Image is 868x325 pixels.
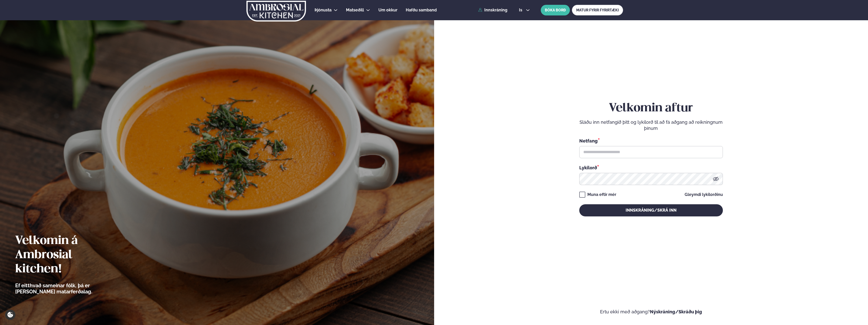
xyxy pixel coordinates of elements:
[15,234,120,276] h2: Velkomin á Ambrosial kitchen!
[378,8,397,12] span: Um okkur
[579,164,723,171] div: Lykilorð
[541,5,570,15] button: BÓKA BORÐ
[579,119,723,131] p: Sláðu inn netfangið þitt og lykilorð til að fá aðgang að reikningnum þínum
[579,137,723,144] div: Netfang
[5,310,15,320] a: Cookie settings
[246,1,306,22] img: logo
[515,8,534,12] button: is
[378,7,397,13] a: Um okkur
[579,204,723,216] button: Innskráning/Skrá inn
[315,8,332,12] span: Þjónusta
[519,8,524,12] span: is
[449,309,853,315] p: Ertu ekki með aðgang?
[406,7,437,13] a: Hafðu samband
[15,282,120,295] p: Ef eitthvað sameinar fólk, þá er [PERSON_NAME] matarferðalag.
[650,309,702,314] a: Nýskráning/Skráðu þig
[572,5,623,15] a: MATUR FYRIR FYRIRTÆKI
[406,8,437,12] span: Hafðu samband
[478,8,507,12] a: Innskráning
[346,7,364,13] a: Matseðill
[685,193,723,197] a: Gleymdi lykilorðinu
[579,101,723,115] h2: Velkomin aftur
[315,7,332,13] a: Þjónusta
[346,8,364,12] span: Matseðill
